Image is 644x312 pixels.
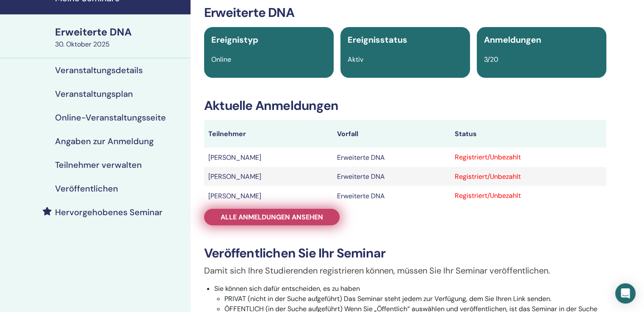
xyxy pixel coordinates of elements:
[455,153,521,161] font: Registriert/Unbezahlt
[55,65,143,76] font: Veranstaltungsdetails
[211,55,231,64] font: Online
[204,209,340,225] a: Alle Anmeldungen ansehen
[348,55,363,64] font: Aktiv
[337,172,384,181] font: Erweiterte DNA
[55,112,166,123] font: Online-Veranstaltungsseite
[204,4,294,21] font: Erweiterte DNA
[337,129,358,138] font: Vorfall
[208,129,246,138] font: Teilnehmer
[55,88,133,99] font: Veranstaltungsplan
[208,153,261,162] font: [PERSON_NAME]
[224,294,551,303] font: PRIVAT (nicht in der Suche aufgeführt) Das Seminar steht jedem zur Verfügung, dem Sie Ihren Link ...
[214,284,360,293] font: Sie können sich dafür entscheiden, es zu haben
[204,245,385,261] font: Veröffentlichen Sie Ihr Seminar
[337,153,384,162] font: Erweiterte DNA
[55,25,132,38] font: Erweiterte DNA
[348,34,407,45] font: Ereignisstatus
[208,192,261,200] font: [PERSON_NAME]
[615,283,636,304] div: Öffnen Sie den Intercom Messenger
[455,129,477,138] font: Status
[208,172,261,181] font: [PERSON_NAME]
[455,191,521,200] font: Registriert/Unbezahlt
[337,192,384,200] font: Erweiterte DNA
[221,213,323,222] font: Alle Anmeldungen ansehen
[55,207,163,218] font: Hervorgehobenes Seminar
[484,34,541,45] font: Anmeldungen
[204,97,338,114] font: Aktuelle Anmeldungen
[55,159,142,170] font: Teilnehmer verwalten
[55,136,154,147] font: Angaben zur Anmeldung
[484,55,498,64] font: 3/20
[55,40,110,49] font: 30. Oktober 2025
[204,265,550,276] font: Damit sich Ihre Studierenden registrieren können, müssen Sie Ihr Seminar veröffentlichen.
[50,25,191,49] a: Erweiterte DNA30. Oktober 2025
[55,183,118,194] font: Veröffentlichen
[211,34,258,45] font: Ereignistyp
[455,172,521,181] font: Registriert/Unbezahlt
